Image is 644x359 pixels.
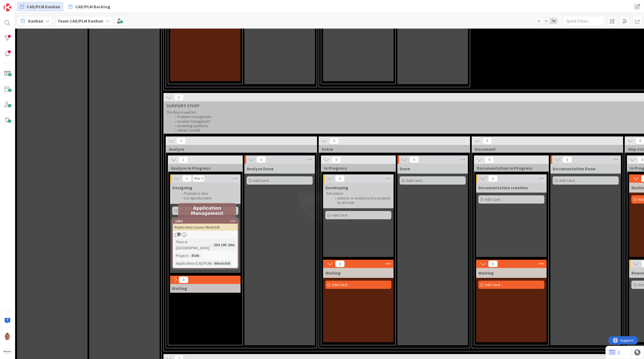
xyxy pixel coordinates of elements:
div: 1922 [175,219,238,223]
span: Solve [322,146,463,152]
span: Developing [325,185,348,190]
div: 1922Replication Issues Windchill [173,219,238,231]
span: 1 [182,175,192,182]
img: Visit kanbanzone.com [4,4,11,11]
span: 1 [177,232,181,236]
span: Add Card... [332,213,350,218]
a: CAD/PLM Backlog [65,2,114,12]
div: Max 3 [194,177,203,180]
div: -RUN- [189,253,202,259]
span: Add Card... [559,178,577,183]
b: Team CAD/PLM Kanban [58,18,103,24]
div: Application (CAD/PLM) [174,260,212,266]
div: 20d 19h 28m [212,242,236,248]
span: 1 [179,157,188,163]
span: 3x [550,18,557,24]
span: Add Card... [332,282,350,287]
div: Replication Issues Windchill [173,224,238,231]
div: Windchill [213,260,232,266]
span: Support [12,1,25,7]
span: Add Card... [485,282,503,287]
h5: Application Management [181,205,234,216]
span: 0 [410,156,419,163]
span: Documentation creation [478,185,528,190]
a: CAD/PLM Kanban [17,2,64,12]
span: 0 [179,276,188,283]
span: Analyse [169,146,310,152]
input: Quick Filter... [563,16,604,26]
span: Documentation In Progress [477,165,542,171]
span: Add Card... [485,197,503,202]
span: Waiting [172,286,187,291]
span: 0 [335,175,345,182]
span: 1 [176,138,186,144]
span: 2x [542,18,550,24]
span: Waiting [325,270,341,276]
li: solution or workaround is accepted by end-user [332,196,391,205]
span: 0 [482,138,492,144]
div: 1922 [173,219,238,224]
p: Exit criteria: [326,191,390,196]
span: Add Card... [253,178,271,183]
span: 0 [488,261,498,267]
span: 0 [332,157,341,163]
div: Project [174,253,188,259]
li: Problem is clear [179,191,238,196]
span: : [212,260,213,266]
span: Analyse In Progress [171,165,236,171]
span: Designing [172,185,192,190]
span: Done [400,166,410,171]
span: 0 [335,261,345,267]
span: CAD/PLM Backlog [75,3,110,10]
span: Kanban [28,18,43,24]
a: 2 [609,349,620,356]
img: TJ [4,332,11,340]
span: In Progress [324,165,389,171]
span: CAD/PLM Kanban [27,3,60,10]
li: Is it reproduceable [179,196,238,201]
span: 1 [174,94,184,101]
div: Time in [GEOGRAPHIC_DATA] [174,239,211,251]
span: 0 [488,175,498,182]
span: 0 [256,156,266,163]
span: : [188,253,189,259]
span: 0 [563,156,572,163]
span: Waiting [478,270,494,276]
span: 0 [485,157,494,163]
span: 1x [535,18,542,24]
span: Document [475,146,616,152]
span: : [211,242,212,248]
img: avatar [4,348,11,355]
span: Documentation Done [553,166,596,171]
span: 0 [329,138,339,144]
span: Analyse Done [247,166,274,171]
span: Add Card... [406,178,424,183]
